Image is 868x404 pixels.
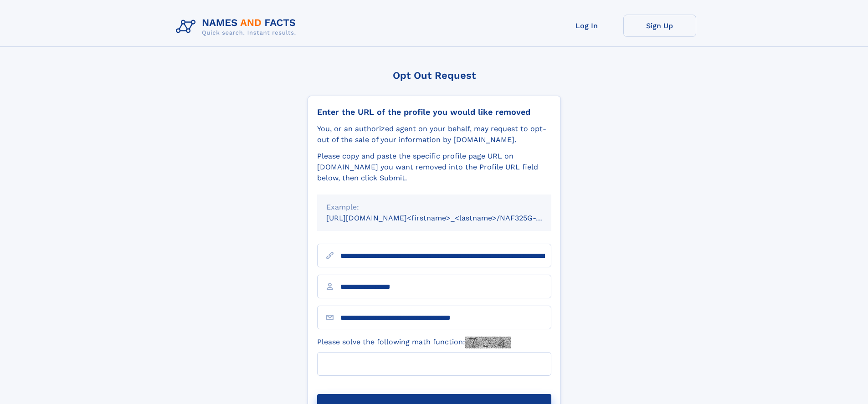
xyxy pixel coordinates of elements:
[308,70,561,81] div: Opt Out Request
[317,123,551,145] div: You, or an authorized agent on your behalf, may request to opt-out of the sale of your informatio...
[326,202,542,213] div: Example:
[172,15,303,39] img: Logo Names and Facts
[326,214,569,222] small: [URL][DOMAIN_NAME]<firstname>_<lastname>/NAF325G-xxxxxxxx
[317,107,551,117] div: Enter the URL of the profile you would like removed
[317,337,511,348] label: Please solve the following math function:
[550,15,623,37] a: Log In
[623,15,696,37] a: Sign Up
[317,151,551,184] div: Please copy and paste the specific profile page URL on [DOMAIN_NAME] you want removed into the Pr...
